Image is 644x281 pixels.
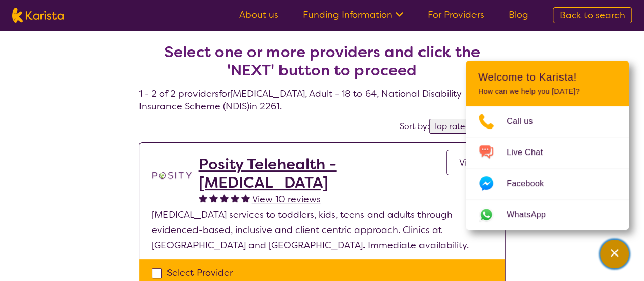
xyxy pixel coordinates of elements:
[459,157,480,169] span: View
[151,43,493,80] h2: Select one or more providers and click the 'NEXT' button to proceed
[466,61,629,230] div: Channel Menu
[507,207,558,222] span: WhatsApp
[466,199,629,230] a: Web link opens in a new tab.
[152,155,192,196] img: t1bslo80pcylnzwjhndq.png
[199,155,446,192] a: Posity Telehealth - [MEDICAL_DATA]
[507,145,555,160] span: Live Chat
[478,87,617,96] p: How can we help you [DATE]?
[478,71,617,83] h2: Welcome to Karista!
[199,194,207,202] img: fullstar
[209,194,218,202] img: fullstar
[12,8,64,23] img: Karista logo
[252,193,321,206] span: View 10 reviews
[239,9,278,21] a: About us
[252,192,321,207] a: View 10 reviews
[466,106,629,230] ul: Choose channel
[152,207,493,253] p: [MEDICAL_DATA] services to toddlers, kids, teens and adults through evidenced-based, inclusive an...
[509,9,528,21] a: Blog
[241,194,250,202] img: fullstar
[220,194,229,202] img: fullstar
[139,18,506,112] h4: 1 - 2 of 2 providers for [MEDICAL_DATA] , Adult - 18 to 64 , National Disability Insurance Scheme...
[507,114,545,129] span: Call us
[400,121,429,132] label: Sort by:
[231,194,239,202] img: fullstar
[507,176,556,191] span: Facebook
[303,9,403,21] a: Funding Information
[559,9,625,21] span: Back to search
[428,9,484,21] a: For Providers
[553,7,632,23] a: Back to search
[446,150,493,175] a: View
[600,240,629,268] button: Channel Menu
